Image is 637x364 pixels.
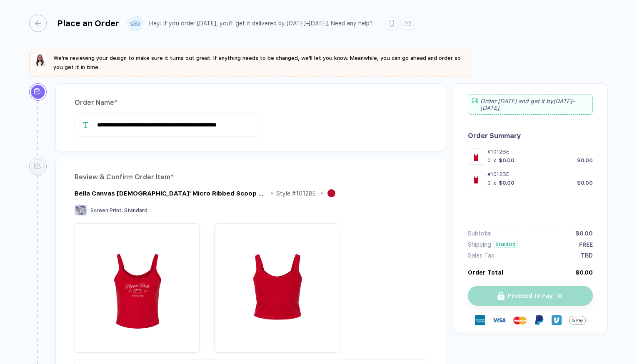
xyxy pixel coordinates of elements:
[468,269,503,276] div: Order Total
[494,241,517,248] div: Standard
[218,228,335,344] img: f4c0cdf7-ebdd-4acf-a035-8c0e666feea9_nt_back_1758231122650.jpg
[492,314,506,327] img: visa
[552,315,562,325] img: Venmo
[475,315,485,325] img: express
[57,18,119,28] div: Place an Order
[276,190,316,197] div: Style # 1012BE
[499,157,515,163] div: $0.00
[470,173,482,185] img: bfcfe785-8448-41a4-a578-1644bc8f0fed_nt_front_1758231153340.jpg
[513,314,527,327] img: master-card
[53,55,461,70] span: We're reviewing your design to make sure it turns out great. If anything needs to be changed, we'...
[487,149,593,155] div: #1012BE
[128,16,142,31] img: user profile
[75,190,266,197] div: Bella Canvas Ladies' Micro Ribbed Scoop Tank
[75,171,427,184] div: Review & Confirm Order Item
[468,241,491,248] div: Shipping
[79,228,195,344] img: f4c0cdf7-ebdd-4acf-a035-8c0e666feea9_nt_front_1758231122642.jpg
[487,180,491,186] div: 0
[577,180,593,186] div: $0.00
[534,315,544,325] img: Paypal
[75,205,87,215] img: Screen Print
[470,151,482,163] img: f4c0cdf7-ebdd-4acf-a035-8c0e666feea9_nt_front_1758231122642.jpg
[468,230,492,237] div: Subtotal
[487,157,491,163] div: 0
[468,94,593,115] div: Order [DATE] and get it by [DATE]–[DATE] .
[492,180,497,186] div: x
[577,157,593,163] div: $0.00
[575,269,593,276] div: $0.00
[468,132,593,140] div: Order Summary
[579,241,593,248] div: FREE
[124,208,147,213] span: Standard
[75,96,427,109] div: Order Name
[34,54,47,67] img: sophie
[468,252,494,259] div: Sales Tax
[149,20,373,27] div: Hey! If you order [DATE], you'll get it delivered by [DATE]–[DATE]. Need any help?
[499,180,515,186] div: $0.00
[581,252,593,259] div: TBD
[492,157,497,163] div: x
[487,171,593,177] div: #1012BE
[575,230,593,237] div: $0.00
[569,312,586,329] img: GPay
[90,208,123,213] span: Screen Print :
[34,54,468,72] button: We're reviewing your design to make sure it turns out great. If anything needs to be changed, we'...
